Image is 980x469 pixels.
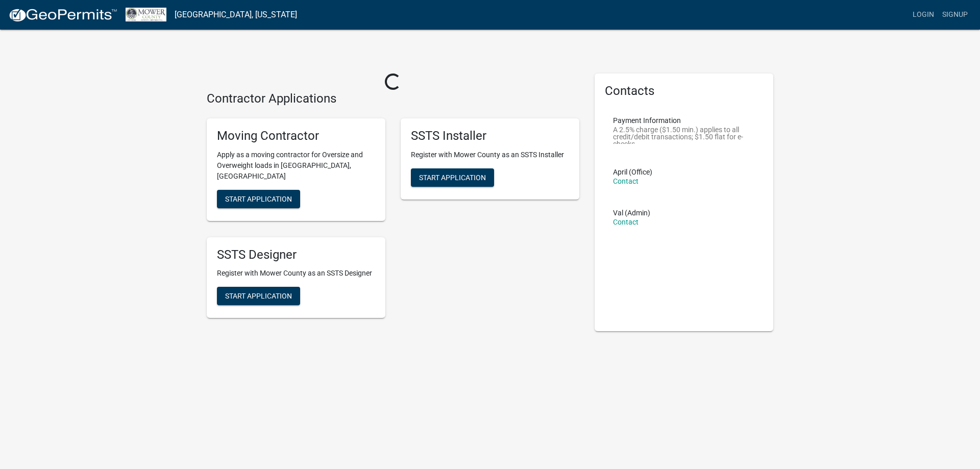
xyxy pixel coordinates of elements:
[225,194,292,203] span: Start Application
[613,117,755,124] p: Payment Information
[217,268,375,279] p: Register with Mower County as an SSTS Designer
[411,129,569,143] h5: SSTS Installer
[207,91,579,326] wm-workflow-list-section: Contractor Applications
[419,173,486,181] span: Start Application
[613,218,639,226] a: Contact
[126,8,166,21] img: Mower County, Minnesota
[217,190,300,208] button: Start Application
[175,6,297,23] a: [GEOGRAPHIC_DATA], [US_STATE]
[411,168,494,187] button: Start Application
[613,168,652,176] p: April (Office)
[207,91,579,106] h4: Contractor Applications
[938,5,972,24] a: Signup
[909,5,938,24] a: Login
[411,150,569,160] p: Register with Mower County as an SSTS Installer
[217,150,375,182] p: Apply as a moving contractor for Oversize and Overweight loads in [GEOGRAPHIC_DATA], [GEOGRAPHIC_...
[613,177,639,185] a: Contact
[217,287,300,305] button: Start Application
[605,84,763,98] h5: Contacts
[217,248,375,262] h5: SSTS Designer
[225,292,292,300] span: Start Application
[217,129,375,143] h5: Moving Contractor
[613,126,755,144] p: A 2.5% charge ($1.50 min.) applies to all credit/debit transactions; $1.50 flat for e-checks
[613,209,650,216] p: Val (Admin)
